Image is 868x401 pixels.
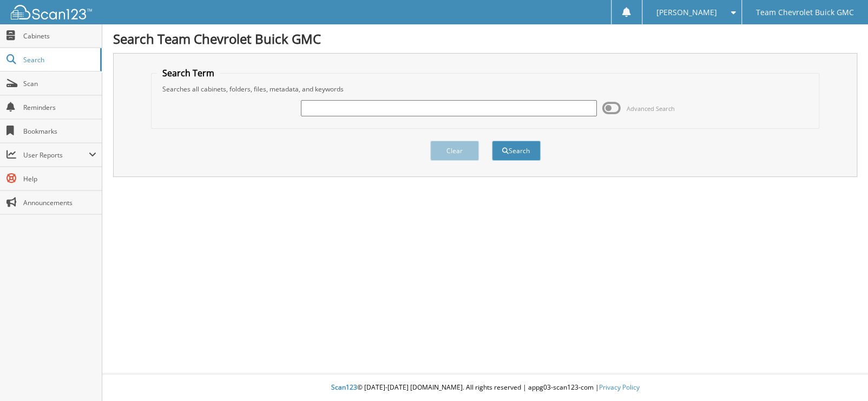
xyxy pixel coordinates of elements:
img: scan123-logo-white.svg [11,5,92,19]
span: Help [23,174,96,183]
button: Search [492,141,541,161]
span: Search [23,55,95,64]
span: Advanced Search [627,104,675,113]
span: Cabinets [23,31,96,41]
legend: Search Term [157,67,220,79]
iframe: Chat Widget [814,349,868,401]
span: Bookmarks [23,127,96,136]
button: Clear [430,141,479,161]
span: Announcements [23,198,96,207]
span: Team Chevrolet Buick GMC [756,9,854,16]
span: [PERSON_NAME] [656,9,717,16]
div: Searches all cabinets, folders, files, metadata, and keywords [157,84,814,94]
span: Reminders [23,103,96,112]
span: User Reports [23,150,89,160]
a: Privacy Policy [599,383,640,392]
span: Scan123 [331,383,357,392]
span: Scan [23,79,96,88]
h1: Search Team Chevrolet Buick GMC [113,30,857,48]
div: © [DATE]-[DATE] [DOMAIN_NAME]. All rights reserved | appg03-scan123-com | [102,374,868,401]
